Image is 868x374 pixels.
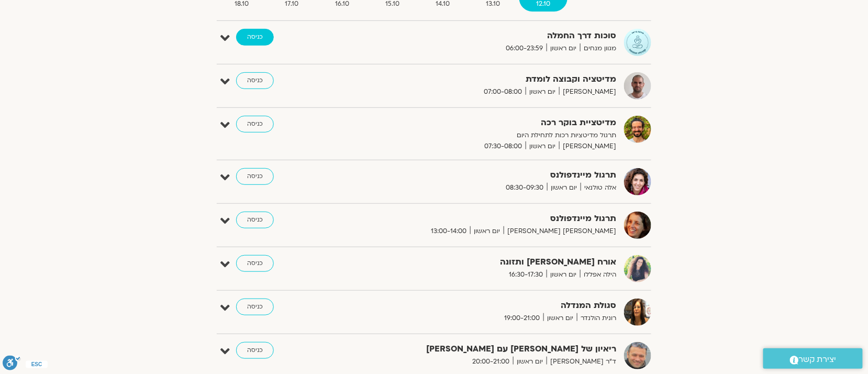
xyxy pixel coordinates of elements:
span: יצירת קשר [799,353,837,367]
span: יום ראשון [470,226,504,237]
a: כניסה [236,342,274,359]
span: יום ראשון [513,356,547,367]
span: אלה טולנאי [581,182,616,193]
a: כניסה [236,72,274,89]
span: יום ראשון [526,141,559,152]
a: כניסה [236,168,274,185]
span: [PERSON_NAME] [PERSON_NAME] [504,226,616,237]
strong: אורח [PERSON_NAME] ותזונה [360,255,616,269]
span: הילה אפללו [580,269,616,280]
a: כניסה [236,29,274,46]
span: יום ראשון [526,86,559,97]
p: תרגול מדיטציות רכות לתחילת היום [360,130,616,141]
span: 07:00-08:00 [480,86,526,97]
span: 07:30-08:00 [481,141,526,152]
span: 19:00-21:00 [500,313,543,324]
strong: מדיטציית בוקר רכה [360,116,616,130]
span: 08:30-09:30 [502,182,547,193]
span: מגוון מנחים [580,43,616,54]
span: ד"ר [PERSON_NAME] [547,356,616,367]
strong: ריאיון של [PERSON_NAME] עם [PERSON_NAME] [360,342,616,356]
span: [PERSON_NAME] [559,141,616,152]
a: כניסה [236,299,274,315]
span: רונית הולנדר [577,313,616,324]
span: [PERSON_NAME] [559,86,616,97]
a: כניסה [236,212,274,228]
span: 16:30-17:30 [505,269,547,280]
a: יצירת קשר [763,348,863,369]
span: יום ראשון [547,182,581,193]
span: יום ראשון [543,313,577,324]
a: כניסה [236,255,274,272]
span: יום ראשון [547,269,580,280]
strong: סוכות דרך החמלה [360,29,616,43]
strong: תרגול מיינדפולנס [360,168,616,182]
strong: סגולת המנדלה [360,299,616,313]
strong: תרגול מיינדפולנס [360,212,616,226]
span: 20:00-21:00 [469,356,513,367]
strong: מדיטציה וקבוצה לומדת [360,72,616,86]
a: כניסה [236,116,274,133]
span: 13:00-14:00 [427,226,470,237]
span: 06:00-23:59 [502,43,547,54]
span: יום ראשון [547,43,580,54]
